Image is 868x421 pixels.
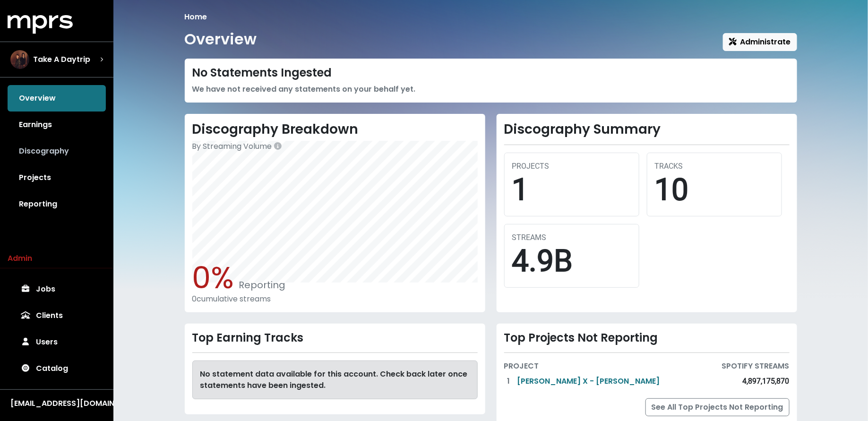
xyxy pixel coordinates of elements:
[10,50,29,69] img: The selected account / producer
[517,376,660,387] a: [PERSON_NAME] X - [PERSON_NAME]
[8,138,106,164] a: Discography
[512,243,631,280] div: 4.9B
[192,66,790,80] div: No Statements Ingested
[192,331,478,345] div: Top Earning Tracks
[504,376,514,387] div: 1
[655,161,774,172] div: TRACKS
[8,355,106,382] a: Catalog
[185,30,257,48] h1: Overview
[645,398,790,416] a: See All Top Projects Not Reporting
[504,331,790,345] div: Top Projects Not Reporting
[512,172,631,208] div: 1
[504,121,790,137] h2: Discography Summary
[192,257,234,299] span: 0%
[192,141,272,152] span: By Streaming Volume
[8,112,106,138] a: Earnings
[8,191,106,217] a: Reporting
[512,161,631,172] div: PROJECTS
[33,54,90,65] span: Take A Daytrip
[8,18,73,29] a: mprs logo
[234,278,286,292] span: Reporting
[723,33,797,51] button: Administrate
[185,11,797,23] nav: breadcrumb
[512,232,631,243] div: STREAMS
[192,294,478,303] div: 0 cumulative streams
[192,121,478,137] h2: Discography Breakdown
[743,376,790,387] div: 4,897,175,870
[10,398,103,409] div: [EMAIL_ADDRESS][DOMAIN_NAME]
[185,11,207,23] li: Home
[8,276,106,302] a: Jobs
[504,361,539,372] div: PROJECT
[192,361,478,399] div: No statement data available for this account. Check back later once statements have been ingested.
[192,84,790,95] div: We have not received any statements on your behalf yet.
[8,302,106,329] a: Clients
[722,361,790,372] div: SPOTIFY STREAMS
[8,164,106,191] a: Projects
[729,36,791,47] span: Administrate
[8,329,106,355] a: Users
[655,172,774,208] div: 10
[8,397,106,410] button: [EMAIL_ADDRESS][DOMAIN_NAME]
